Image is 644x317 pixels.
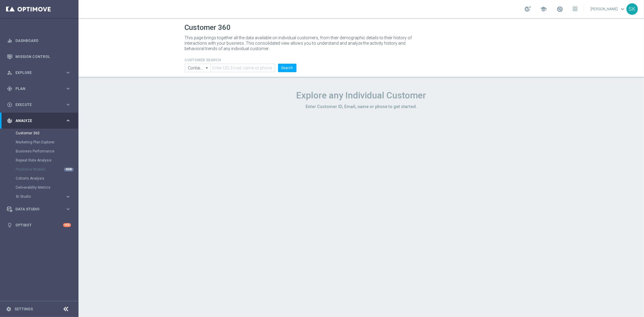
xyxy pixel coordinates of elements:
input: Enter CID, Email, name or phone [210,64,275,72]
div: Explore [7,70,65,75]
i: keyboard_arrow_right [65,70,71,75]
button: Data Studio keyboard_arrow_right [7,207,71,212]
i: keyboard_arrow_right [65,194,71,200]
a: Cohorts Analysis [16,176,63,181]
div: Data Studio [7,207,65,212]
button: gps_fixed Plan keyboard_arrow_right [7,86,71,91]
i: lightbulb [7,223,12,228]
div: Analyze [7,118,65,123]
div: Cohorts Analysis [16,174,78,183]
div: Marketing Plan Explorer [16,138,78,147]
div: BI Studio [16,195,65,198]
a: Settings [14,307,33,311]
span: BI Studio [16,195,59,198]
a: Customer 360 [16,131,63,136]
i: keyboard_arrow_right [65,86,71,91]
input: Contains [185,64,211,72]
div: Predictive Models [16,165,78,174]
i: equalizer [7,38,12,43]
span: Plan [15,87,65,91]
button: Search [278,64,296,72]
span: Analyze [15,119,65,123]
div: Mission Control [7,49,71,65]
button: Mission Control [7,54,71,59]
a: Repeat Rate Analysis [16,158,63,163]
button: person_search Explore keyboard_arrow_right [7,70,71,75]
div: SK [626,3,638,15]
div: NEW [64,168,74,171]
h3: Enter Customer ID, Email, name or phone to get started. [185,104,538,109]
span: Execute [15,103,65,107]
button: track_changes Analyze keyboard_arrow_right [7,118,71,123]
div: Deliverability Metrics [16,183,78,192]
h1: Explore any Individual Customer [185,90,538,101]
div: +10 [63,223,71,227]
div: Business Performance [16,147,78,156]
i: track_changes [7,118,12,123]
div: Repeat Rate Analysis [16,156,78,165]
h1: Customer 360 [185,23,538,32]
a: Business Performance [16,149,63,154]
i: play_circle_outline [7,102,12,107]
button: play_circle_outline Execute keyboard_arrow_right [7,102,71,107]
span: Data Studio [15,207,65,211]
a: Marketing Plan Explorer [16,140,63,145]
button: BI Studio keyboard_arrow_right [16,194,71,199]
a: Mission Control [15,49,71,65]
div: Plan [7,86,65,91]
i: keyboard_arrow_right [65,206,71,212]
div: BI Studio [16,192,78,201]
div: Execute [7,102,65,107]
i: keyboard_arrow_right [65,118,71,123]
button: equalizer Dashboard [7,38,71,43]
i: gps_fixed [7,86,12,91]
div: Customer 360 [16,129,78,138]
span: keyboard_arrow_down [619,6,626,12]
a: Optibot [15,217,63,233]
a: [PERSON_NAME]keyboard_arrow_down [590,5,626,14]
div: Dashboard [7,33,71,49]
i: keyboard_arrow_right [65,102,71,107]
i: settings [6,306,11,312]
a: Deliverability Metrics [16,185,63,190]
a: Dashboard [15,33,71,49]
span: Explore [15,71,65,75]
i: arrow_drop_down [204,64,210,72]
button: lightbulb Optibot +10 [7,223,71,228]
p: This page brings together all the data available on individual customers, from their demographic ... [185,35,417,51]
div: Optibot [7,217,71,233]
h4: CUSTOMER SEARCH [185,58,296,62]
i: person_search [7,70,12,75]
span: school [540,6,547,12]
